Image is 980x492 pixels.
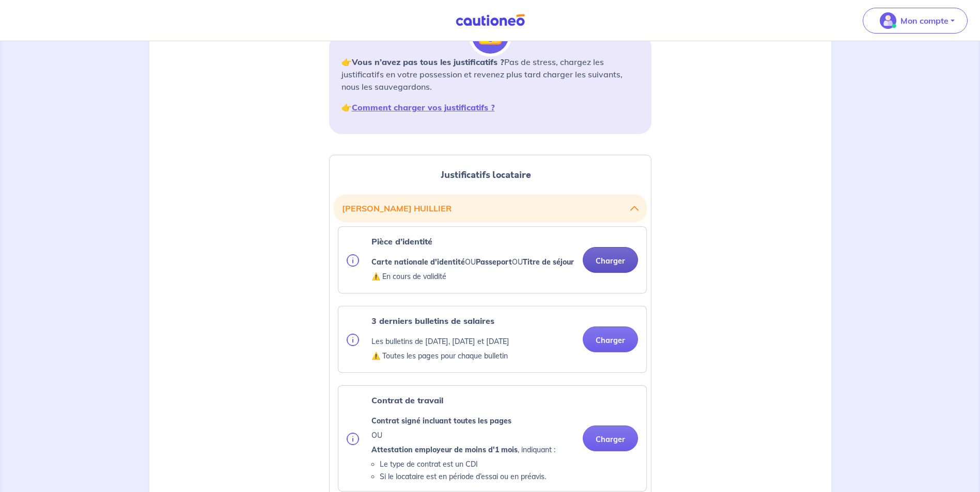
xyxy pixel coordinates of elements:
[371,445,518,454] strong: Attestation employeur de moins d'1 mois
[338,226,647,293] div: categoryName: national-id, userCategory: cdi
[371,335,509,348] p: Les bulletins de [DATE], [DATE] et [DATE]
[371,395,443,405] strong: Contrat de travail
[371,444,555,456] p: , indiquant :
[523,257,574,267] strong: Titre de séjour
[583,326,638,352] button: Charger
[352,102,495,112] a: Comment charger vos justificatifs ?
[452,14,529,27] img: Cautioneo
[371,429,555,441] p: OU
[900,14,948,27] p: Mon compte
[371,350,509,362] p: ⚠️ Toutes les pages pour chaque bulletin
[338,306,647,373] div: categoryName: pay-slip, userCategory: cdi
[371,257,465,267] strong: Carte nationale d'identité
[341,56,639,93] p: 👉 Pas de stress, chargez les justificatifs en votre possession et revenez plus tard charger les s...
[338,385,647,491] div: categoryName: employment-contract, userCategory: cdi
[476,257,512,267] strong: Passeport
[347,433,359,445] img: info.svg
[352,57,504,67] strong: Vous n’avez pas tous les justificatifs ?
[441,168,531,182] span: Justificatifs locataire
[371,256,574,268] p: OU OU
[371,416,511,425] strong: Contrat signé incluant toutes les pages
[341,101,639,113] p: 👉
[371,236,432,247] strong: Pièce d’identité
[347,254,359,267] img: info.svg
[347,334,359,346] img: info.svg
[583,425,638,451] button: Charger
[583,247,638,273] button: Charger
[880,12,896,29] img: illu_account_valid_menu.svg
[342,199,639,218] button: [PERSON_NAME] HUILLIER
[380,470,555,483] li: Si le locataire est en période d’essai ou en préavis.
[371,270,574,283] p: ⚠️ En cours de validité
[371,316,494,326] strong: 3 derniers bulletins de salaires
[863,8,968,34] button: illu_account_valid_menu.svgMon compte
[380,458,555,470] li: Le type de contrat est un CDI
